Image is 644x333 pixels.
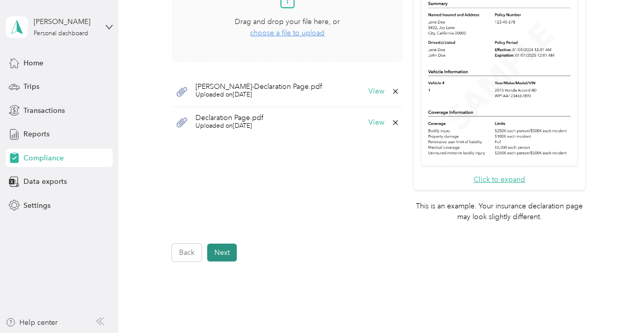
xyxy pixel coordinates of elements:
[23,81,39,92] span: Trips
[23,129,49,139] span: Reports
[195,90,322,100] span: Uploaded on [DATE]
[195,83,322,90] span: [PERSON_NAME]-Declaration Page.pdf
[34,31,88,37] div: Personal dashboard
[195,122,263,131] span: Uploaded on [DATE]
[172,244,202,261] button: Back
[6,317,58,328] button: Help center
[23,176,67,187] span: Data exports
[195,114,263,122] span: Declaration Page.pdf
[587,276,644,333] iframe: Everlance-gr Chat Button Frame
[474,174,525,185] button: Click to expand
[368,119,384,126] button: View
[368,88,384,95] button: View
[235,17,340,26] span: Drag and drop your file here, or
[250,29,325,37] span: choose a file to upload
[23,58,43,68] span: Home
[23,105,65,116] span: Transactions
[23,153,64,163] span: Compliance
[207,244,237,261] button: Next
[414,201,585,222] p: This is an example. Your insurance declaration page may look slightly different.
[34,16,97,27] div: [PERSON_NAME]
[23,200,51,211] span: Settings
